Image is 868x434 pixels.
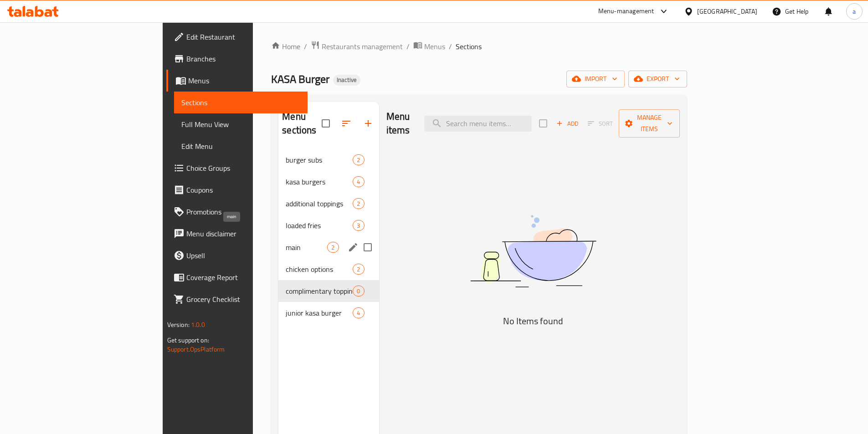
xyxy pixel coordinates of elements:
span: 2 [353,156,364,164]
span: complimentary toppings [286,286,353,296]
nav: Menu sections [278,145,379,327]
a: Choice Groups [166,157,308,179]
span: Grocery Checklist [186,294,300,305]
span: Inactive [333,76,360,84]
span: Edit Restaurant [186,31,300,42]
button: Manage items [619,109,680,138]
span: additional toppings [286,198,353,209]
span: Manage items [626,112,673,135]
li: / [449,41,452,52]
span: Upsell [186,250,300,261]
span: Version: [167,319,190,331]
button: Add [553,117,582,131]
a: Grocery Checklist [166,288,308,310]
a: Support.OpsPlatform [167,343,225,355]
nav: breadcrumb [271,41,687,52]
div: items [327,242,339,253]
div: items [353,264,364,275]
span: main [286,242,327,253]
a: Full Menu View [174,113,308,135]
a: Promotions [166,201,308,223]
div: items [353,176,364,187]
span: 0 [353,287,364,296]
a: Coupons [166,179,308,201]
span: loaded fries [286,220,353,231]
span: 2 [328,243,338,252]
div: [GEOGRAPHIC_DATA] [697,6,757,16]
h2: Menu items [386,110,414,137]
span: Menus [424,41,445,52]
span: Coupons [186,184,300,195]
span: burger subs [286,154,353,165]
div: junior kasa burger4 [278,302,379,324]
span: Sort items [582,117,619,131]
span: 2 [353,265,364,274]
span: Sort sections [335,112,357,134]
span: 1.0.0 [191,319,205,331]
span: junior kasa burger [286,307,353,318]
span: export [636,73,680,85]
span: Menu disclaimer [186,228,300,239]
div: loaded fries3 [278,214,379,236]
span: Menus [188,75,300,86]
a: Menus [166,70,308,92]
span: Edit Menu [181,141,300,152]
span: chicken options [286,264,353,275]
span: import [574,73,617,85]
a: Menus [413,41,445,52]
div: burger subs2 [278,149,379,171]
div: Inactive [333,75,360,86]
div: complimentary toppings0 [278,280,379,302]
a: Upsell [166,245,308,266]
div: items [353,220,364,231]
span: Add [555,118,580,129]
a: Edit Restaurant [166,26,308,48]
button: Add section [357,112,379,134]
span: Select all sections [316,114,335,133]
span: 4 [353,309,364,317]
img: dish.svg [419,191,647,311]
div: items [353,198,364,209]
li: / [406,41,410,52]
div: additional toppings2 [278,193,379,214]
div: main2edit [278,236,379,258]
div: chicken options2 [278,258,379,280]
span: Add item [553,117,582,131]
span: a [853,6,856,16]
a: Branches [166,48,308,70]
div: Menu-management [598,6,654,17]
span: Full Menu View [181,119,300,130]
a: Coverage Report [166,266,308,288]
div: kasa burgers4 [278,171,379,193]
span: 4 [353,178,364,186]
button: edit [346,240,360,254]
span: Sections [181,97,300,108]
button: export [628,71,687,87]
a: Restaurants management [311,41,403,52]
span: Restaurants management [322,41,403,52]
a: Edit Menu [174,135,308,157]
a: Menu disclaimer [166,223,308,245]
span: Branches [186,53,300,64]
h5: No Items found [419,314,647,328]
span: Promotions [186,206,300,217]
span: kasa burgers [286,176,353,187]
span: 3 [353,221,364,230]
span: Choice Groups [186,163,300,174]
input: search [424,116,532,132]
button: import [566,71,625,87]
a: Sections [174,92,308,113]
span: Coverage Report [186,272,300,283]
span: Sections [456,41,482,52]
div: items [353,307,364,318]
span: Get support on: [167,334,209,346]
span: 2 [353,199,364,208]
